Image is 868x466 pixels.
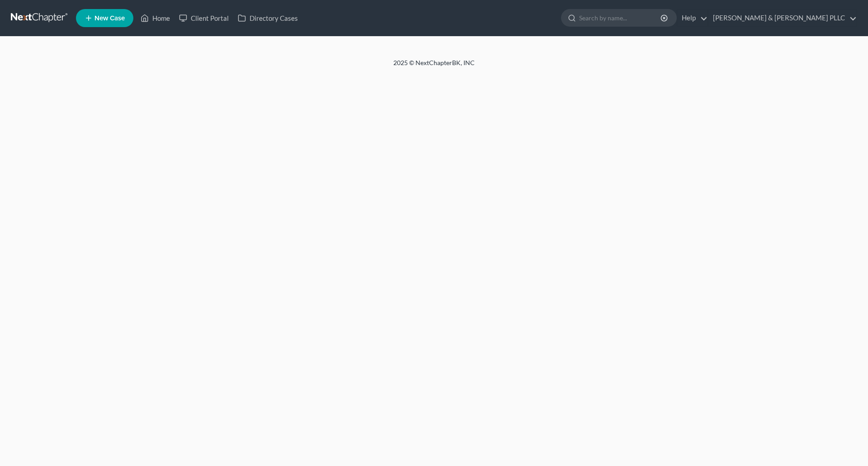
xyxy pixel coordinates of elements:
input: Search by name... [579,9,662,26]
a: Home [136,10,175,26]
a: [PERSON_NAME] & [PERSON_NAME] PLLC [708,10,857,26]
span: New Case [94,15,125,22]
a: Client Portal [175,10,233,26]
a: Help [677,10,708,26]
div: 2025 © NextChapterBK, INC [176,58,692,75]
a: Directory Cases [233,10,302,26]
